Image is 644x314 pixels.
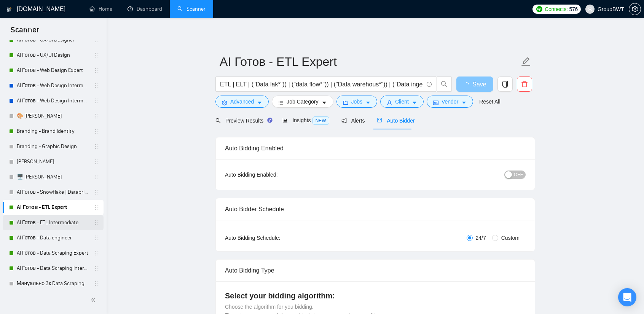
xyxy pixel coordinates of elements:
[177,6,206,12] a: searchScanner
[497,77,513,92] button: copy
[94,250,100,256] span: holder
[312,116,329,125] span: NEW
[225,137,526,159] div: Auto Bidding Enabled
[94,52,100,58] span: holder
[257,100,262,105] span: caret-down
[94,128,100,134] span: holder
[461,100,467,105] span: caret-down
[94,83,100,89] span: holder
[225,198,526,220] div: Auto Bidder Schedule
[456,77,493,92] button: Save
[220,80,423,89] input: Search Freelance Jobs...
[17,185,89,200] a: AI Готов - Snowflake | Databricks
[128,6,162,12] a: dashboardDashboard
[629,3,641,15] button: setting
[472,80,486,89] span: Save
[427,82,432,87] span: info-circle
[215,118,221,123] span: search
[215,96,269,108] button: settingAdvancedcaret-down
[94,143,100,150] span: holder
[5,24,45,40] span: Scanner
[387,100,392,105] span: user
[17,154,89,169] a: [PERSON_NAME].
[225,290,526,301] h4: Select your bidding algorithm:
[94,113,100,119] span: holder
[473,234,489,242] span: 24/7
[341,118,347,123] span: notification
[282,118,288,123] span: area-chart
[498,81,512,88] span: copy
[629,6,641,12] span: setting
[17,215,89,230] a: AI Готов - ETL Intermediate
[91,296,98,304] span: double-left
[17,200,89,215] a: AI Готов - ETL Expert
[569,5,578,13] span: 576
[17,63,89,78] a: AI Готов - Web Design Expert
[94,265,100,271] span: holder
[94,159,100,165] span: holder
[618,288,636,306] div: Open Intercom Messenger
[377,118,382,123] span: robot
[230,97,254,106] span: Advanced
[278,100,284,105] span: bars
[220,52,520,71] input: Scanner name...
[437,77,452,92] button: search
[336,96,378,108] button: folderJobscaret-down
[266,117,273,124] div: Tooltip anchor
[629,6,641,12] a: setting
[17,124,89,139] a: Branding - Brand Identity
[17,261,89,276] a: AI Готов - Data Scraping Intermediate
[322,100,327,105] span: caret-down
[17,276,89,291] a: Мануально 3к Data Scraping
[479,97,500,106] a: Reset All
[94,67,100,73] span: holder
[545,5,567,13] span: Connects:
[536,6,542,12] img: upwork-logo.png
[282,117,329,123] span: Insights
[17,169,89,185] a: 🖥️ [PERSON_NAME]
[514,171,523,179] span: OFF
[343,100,348,105] span: folder
[225,234,325,242] div: Auto Bidding Schedule:
[287,97,318,106] span: Job Category
[521,57,531,67] span: edit
[17,230,89,245] a: AI Готов - Data engineer
[89,6,112,12] a: homeHome
[94,174,100,180] span: holder
[94,98,100,104] span: holder
[94,189,100,195] span: holder
[222,100,227,105] span: setting
[412,100,417,105] span: caret-down
[395,97,409,106] span: Client
[437,81,451,88] span: search
[517,81,532,88] span: delete
[380,96,424,108] button: userClientcaret-down
[341,118,365,124] span: Alerts
[225,260,526,281] div: Auto Bidding Type
[6,3,12,16] img: logo
[94,220,100,226] span: holder
[17,48,89,63] a: AI Готов - UX/UI Design
[351,97,363,106] span: Jobs
[517,77,532,92] button: delete
[17,139,89,154] a: Branding - Graphic Design
[94,235,100,241] span: holder
[17,78,89,93] a: AI Готов - Web Design Intermediate минус Developer
[365,100,371,105] span: caret-down
[225,171,325,179] div: Auto Bidding Enabled:
[17,245,89,261] a: AI Готов - Data Scraping Expert
[498,234,523,242] span: Custom
[215,118,270,124] span: Preview Results
[377,118,414,124] span: Auto Bidder
[94,281,100,287] span: holder
[587,6,593,12] span: user
[17,108,89,124] a: 🎨 [PERSON_NAME]
[94,204,100,210] span: holder
[272,96,333,108] button: barsJob Categorycaret-down
[427,96,473,108] button: idcardVendorcaret-down
[442,97,458,106] span: Vendor
[433,100,438,105] span: idcard
[17,93,89,108] a: AI Готов - Web Design Intermediate минус Development
[463,82,472,88] span: loading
